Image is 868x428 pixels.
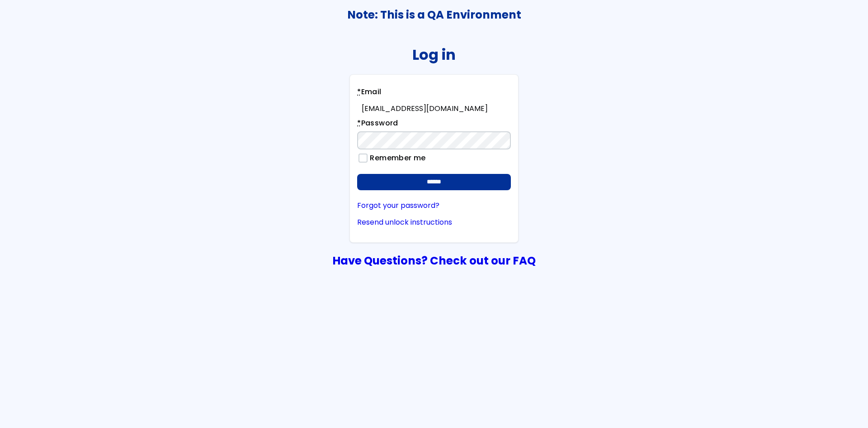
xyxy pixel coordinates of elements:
div: [EMAIL_ADDRESS][DOMAIN_NAME] [362,105,511,113]
label: Email [357,87,381,100]
abbr: required [357,87,361,97]
a: Forgot your password? [357,202,511,210]
a: Resend unlock instructions [357,218,511,226]
label: Password [357,118,398,131]
label: Remember me [366,154,426,162]
h2: Log in [412,46,456,63]
abbr: required [357,118,361,128]
h3: Note: This is a QA Environment [0,9,868,21]
a: Have Questions? Check out our FAQ [332,253,536,269]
